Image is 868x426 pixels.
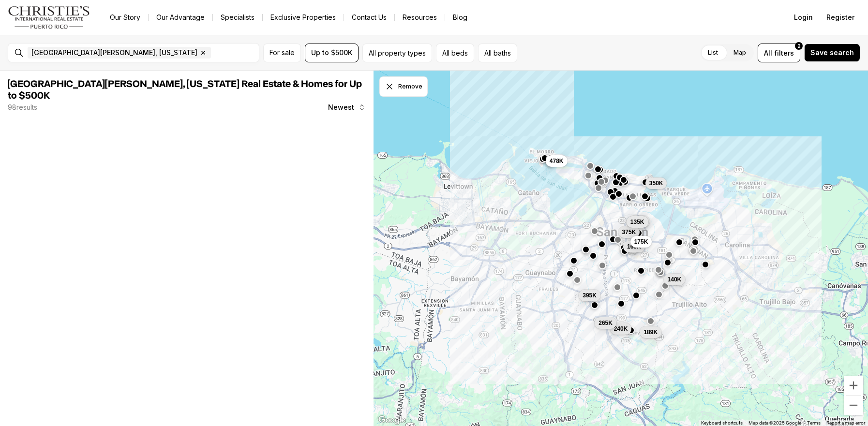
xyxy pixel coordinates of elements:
[668,276,682,283] span: 140K
[764,48,772,58] span: All
[700,44,726,61] label: List
[263,44,301,62] button: For sale
[630,218,644,226] span: 135K
[395,11,445,24] a: Resources
[623,241,645,252] button: 168K
[610,323,632,335] button: 240K
[804,44,860,62] button: Save search
[595,317,616,329] button: 265K
[649,179,663,187] span: 350K
[640,326,661,338] button: 189K
[436,44,474,62] button: All beds
[794,14,813,21] span: Login
[579,290,600,301] button: 395K
[546,155,568,167] button: 478K
[379,76,428,97] button: Dismiss drawing
[774,48,794,58] span: filters
[644,328,658,336] span: 189K
[311,49,352,57] span: Up to $500K
[263,11,344,24] a: Exclusive Properties
[328,103,354,111] span: Newest
[213,11,262,24] a: Specialists
[627,243,641,250] span: 168K
[362,44,432,62] button: All property types
[8,6,90,29] img: logo
[478,44,517,62] button: All baths
[149,11,212,24] a: Our Advantage
[583,292,597,299] span: 395K
[645,177,667,189] button: 350K
[305,44,359,62] button: Up to $500K
[614,325,628,333] span: 240K
[622,228,636,236] span: 375K
[445,11,475,24] a: Blog
[31,49,197,57] span: [GEOGRAPHIC_DATA][PERSON_NAME], [US_STATE]
[797,42,801,50] span: 2
[634,238,648,246] span: 175K
[630,236,652,248] button: 175K
[618,226,640,238] button: 375K
[344,11,394,24] button: Contact Us
[810,49,854,57] span: Save search
[322,98,372,117] button: Newest
[102,11,148,24] a: Our Story
[788,8,819,27] button: Login
[550,157,564,165] span: 478K
[627,216,648,228] button: 135K
[269,49,295,57] span: For sale
[8,103,37,111] p: 98 results
[821,8,860,27] button: Register
[726,44,754,61] label: Map
[758,44,800,62] button: Allfilters2
[826,14,854,21] span: Register
[664,274,686,285] button: 140K
[8,79,362,101] span: [GEOGRAPHIC_DATA][PERSON_NAME], [US_STATE] Real Estate & Homes for Up to $500K
[599,319,613,327] span: 265K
